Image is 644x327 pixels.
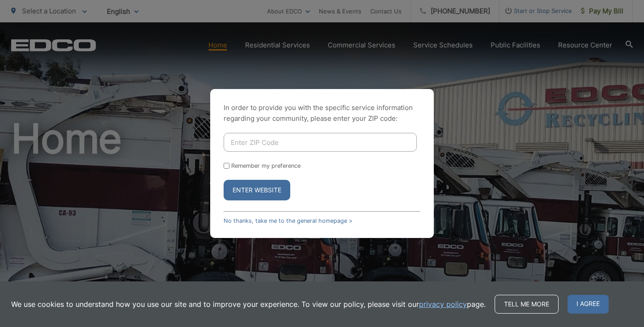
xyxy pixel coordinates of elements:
[224,102,420,124] p: In order to provide you with the specific service information regarding your community, please en...
[224,180,290,200] button: Enter Website
[568,295,609,314] span: I agree
[224,217,352,224] a: No thanks, take me to the general homepage >
[419,299,467,310] a: privacy policy
[495,295,559,314] a: Tell me more
[224,133,417,152] input: Enter ZIP Code
[11,299,486,310] p: We use cookies to understand how you use our site and to improve your experience. To view our pol...
[231,162,301,169] label: Remember my preference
